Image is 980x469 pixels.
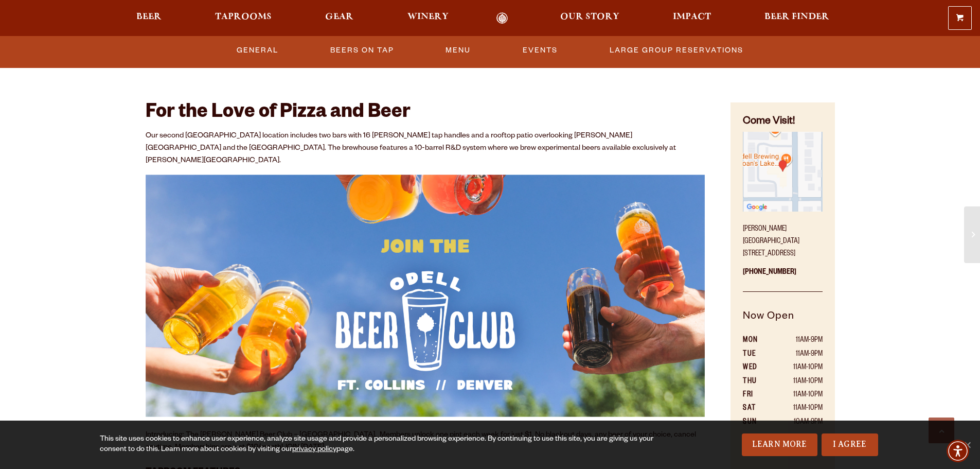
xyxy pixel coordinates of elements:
[743,206,822,215] a: Find on Google Maps (opens in a new window)
[742,433,817,456] a: Learn More
[560,13,619,21] span: Our Story
[743,361,770,375] th: WED
[758,12,836,24] a: Beer Finder
[743,348,770,361] th: TUE
[146,175,705,418] img: Odell Beer Club
[136,13,162,21] span: Beer
[215,13,272,21] span: Taprooms
[666,12,718,24] a: Impact
[770,402,823,415] td: 11AM-10PM
[401,12,455,24] a: Winery
[743,260,822,292] p: [PHONE_NUMBER]
[947,440,969,462] div: Accessibility Menu
[770,416,823,429] td: 10AM-9PM
[743,217,822,260] p: [PERSON_NAME][GEOGRAPHIC_DATA] [STREET_ADDRESS]
[770,361,823,375] td: 11AM-10PM
[407,13,449,21] span: Winery
[233,39,282,62] a: General
[146,130,705,167] p: Our second [GEOGRAPHIC_DATA] location includes two bars with 16 [PERSON_NAME] tap handles and a r...
[605,39,747,62] a: Large Group Reservations
[743,389,770,402] th: FRI
[208,12,278,24] a: Taprooms
[770,334,823,348] td: 11AM-9PM
[325,13,353,21] span: Gear
[326,39,398,62] a: Beers On Tap
[770,389,823,402] td: 11AM-10PM
[673,13,711,21] span: Impact
[770,375,823,389] td: 11AM-10PM
[130,12,168,24] a: Beer
[441,39,475,62] a: Menu
[743,115,822,130] h4: Come Visit!
[318,12,360,24] a: Gear
[764,13,829,21] span: Beer Finder
[743,309,822,335] h5: Now Open
[483,12,522,24] a: Odell Home
[743,416,770,429] th: SUN
[292,446,336,454] a: privacy policy
[743,132,822,211] img: Small thumbnail of location on map
[100,435,657,455] div: This site uses cookies to enhance user experience, analyze site usage and provide a personalized ...
[822,433,878,456] a: I Agree
[554,12,626,24] a: Our Story
[743,375,770,389] th: THU
[146,102,705,125] h2: For the Love of Pizza and Beer
[743,402,770,415] th: SAT
[770,348,823,361] td: 11AM-9PM
[929,418,954,443] a: Scroll to top
[519,39,562,62] a: Events
[743,334,770,348] th: MON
